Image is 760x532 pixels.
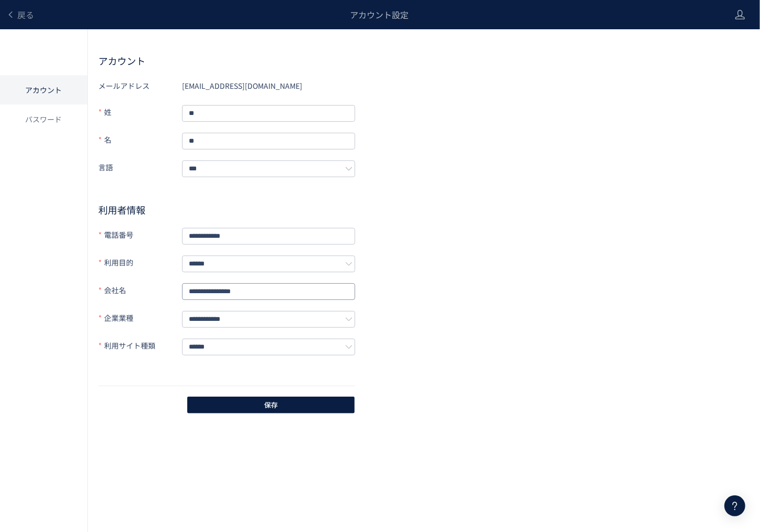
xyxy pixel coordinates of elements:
label: 会社名 [98,282,182,300]
span: 保存 [264,397,278,413]
label: 名 [98,131,182,149]
h2: 利用者情報 [98,203,355,216]
label: 企業業種 [98,309,182,328]
span: 戻る [17,8,34,21]
label: 言語 [98,159,182,177]
div: [EMAIL_ADDRESS][DOMAIN_NAME] [182,77,355,94]
label: 電話番号 [98,226,182,245]
label: 利用目的 [98,254,182,272]
h2: アカウント [98,54,750,67]
label: 姓 [98,103,182,122]
label: メールアドレス [98,77,182,94]
button: 保存 [187,397,355,413]
label: 利用サイト種類 [98,337,182,355]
